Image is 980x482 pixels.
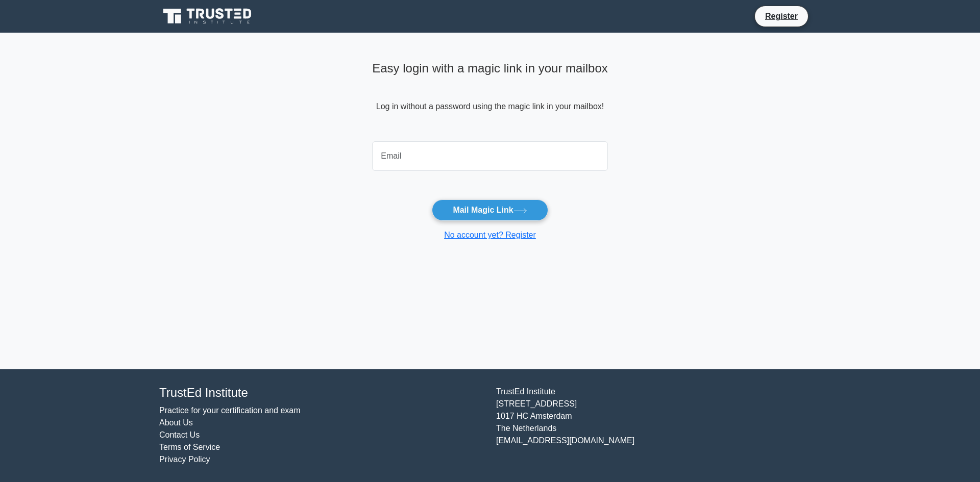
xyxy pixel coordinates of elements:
[759,10,804,22] a: Register
[372,61,608,76] h4: Easy login with a magic link in your mailbox
[432,199,548,221] button: Mail Magic Link
[159,430,200,439] a: Contact Us
[490,386,827,466] div: TrustEd Institute [STREET_ADDRESS] 1017 HC Amsterdam The Netherlands [EMAIL_ADDRESS][DOMAIN_NAME]
[159,455,210,464] a: Privacy Policy
[159,443,220,451] a: Terms of Service
[159,418,193,427] a: About Us
[159,386,484,400] h4: TrustEd Institute
[159,406,301,415] a: Practice for your certification and exam
[372,141,608,171] input: Email
[372,57,608,137] div: Log in without a password using the magic link in your mailbox!
[444,231,536,239] a: No account yet? Register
